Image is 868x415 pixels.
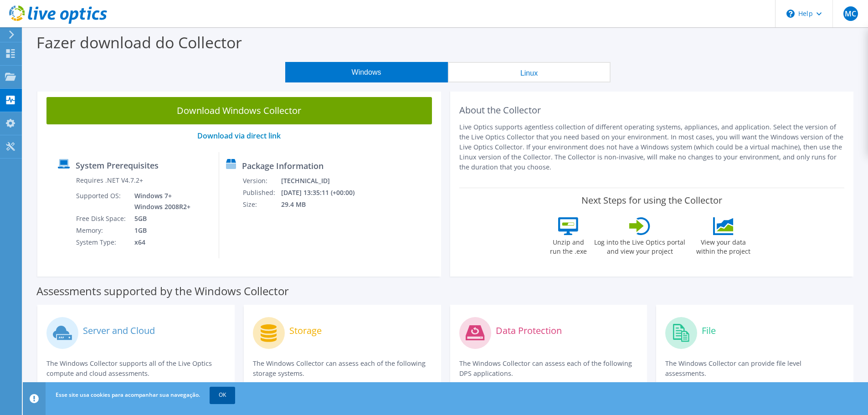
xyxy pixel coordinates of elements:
[76,236,128,248] td: System Type:
[289,326,322,335] label: Storage
[128,225,192,236] td: 1GB
[76,161,159,170] label: System Prerequisites
[76,213,128,225] td: Free Disk Space:
[128,213,192,225] td: 5GB
[459,359,638,379] p: The Windows Collector can assess each of the following DPS applications.
[843,6,858,21] span: MC
[281,175,366,187] td: [TECHNICAL_ID]
[56,391,200,399] span: Esse site usa cookies para acompanhar sua navegação.
[459,122,845,172] p: Live Optics supports agentless collection of different operating systems, appliances, and applica...
[242,175,281,187] td: Version:
[253,359,432,379] p: The Windows Collector can assess each of the following storage systems.
[281,187,366,199] td: [DATE] 13:35:11 (+00:00)
[786,10,795,18] svg: \n
[197,131,281,141] a: Download via direct link
[36,287,289,296] label: Assessments supported by the Windows Collector
[76,225,128,236] td: Memory:
[76,176,143,185] label: Requires .NET V4.7.2+
[690,235,756,256] label: View your data within the project
[210,387,235,403] a: OK
[128,190,192,213] td: Windows 7+ Windows 2008R2+
[281,199,366,210] td: 29.4 MB
[496,326,562,335] label: Data Protection
[46,359,226,379] p: The Windows Collector supports all of the Live Optics compute and cloud assessments.
[242,187,281,199] td: Published:
[594,235,686,256] label: Log into the Live Optics portal and view your project
[448,62,611,82] button: Linux
[128,236,192,248] td: x64
[83,326,155,335] label: Server and Cloud
[242,199,281,210] td: Size:
[36,32,242,53] label: Fazer download do Collector
[285,62,448,82] button: Windows
[665,359,844,379] p: The Windows Collector can provide file level assessments.
[547,235,589,256] label: Unzip and run the .exe
[76,190,128,213] td: Supported OS:
[46,97,432,124] a: Download Windows Collector
[581,195,722,206] label: Next Steps for using the Collector
[459,105,845,116] h2: About the Collector
[702,326,716,335] label: File
[242,161,324,170] label: Package Information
